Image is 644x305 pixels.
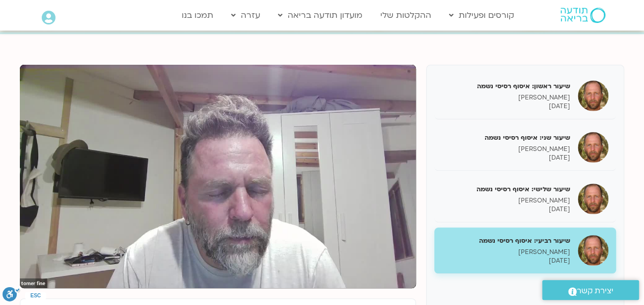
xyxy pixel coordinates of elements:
p: [PERSON_NAME] [442,145,570,154]
h5: שיעור שני: איסוף רסיסי נשמה [442,133,570,142]
a: תמכו בנו [177,6,218,25]
h5: שיעור רביעי: איסוף רסיסי נשמה [442,236,570,245]
p: [PERSON_NAME] [442,93,570,102]
a: עזרה [226,6,265,25]
a: מועדון תודעה בריאה [273,6,368,25]
a: ההקלטות שלי [375,6,436,25]
p: [DATE] [442,205,570,214]
p: [DATE] [442,257,570,265]
h5: שיעור ראשון: איסוף רסיסי נשמה [442,82,570,91]
span: יצירת קשר [577,284,613,298]
p: [PERSON_NAME] [442,248,570,257]
img: שיעור שלישי: איסוף רסיסי נשמה [578,184,608,214]
p: [DATE] [442,102,570,111]
img: שיעור ראשון: איסוף רסיסי נשמה [578,81,608,111]
p: [PERSON_NAME] [442,196,570,205]
a: יצירת קשר [542,280,639,300]
a: קורסים ופעילות [444,6,519,25]
h5: שיעור שלישי: איסוף רסיסי נשמה [442,185,570,194]
img: שיעור שני: איסוף רסיסי נשמה [578,132,608,163]
p: [DATE] [442,154,570,162]
img: תודעה בריאה [561,8,605,23]
img: שיעור רביעי: איסוף רסיסי נשמה [578,235,608,266]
